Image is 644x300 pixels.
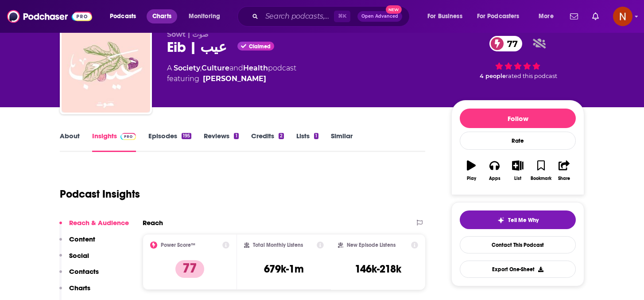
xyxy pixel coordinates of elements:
img: User Profile [613,7,632,26]
div: Search podcasts, credits, & more... [246,6,418,27]
button: Apps [483,155,506,187]
a: Show notifications dropdown [589,9,602,24]
a: About [60,132,80,152]
div: 1 [234,133,238,139]
div: Rate [460,132,576,150]
a: Charts [147,9,177,23]
p: Contacts [69,267,99,276]
p: Reach & Audience [69,218,129,227]
h2: New Episode Listens [347,242,396,248]
button: Reach & Audience [59,218,129,235]
button: Contacts [59,267,99,284]
a: Health [243,64,268,72]
button: tell me why sparkleTell Me Why [460,210,576,229]
button: Open AdvancedNew [357,11,402,22]
button: Bookmark [529,155,552,187]
button: Follow [460,109,576,128]
a: Credits2 [251,132,284,152]
span: More [539,10,554,23]
button: Show profile menu [613,7,632,26]
div: [PERSON_NAME] [203,74,266,84]
span: 77 [498,36,522,51]
div: Bookmark [531,176,551,181]
span: Tell Me Why [508,217,539,224]
h1: Podcast Insights [60,187,140,201]
div: A podcast [167,63,296,84]
h2: Power Score™ [161,242,195,248]
p: 77 [175,260,204,278]
div: 195 [182,133,191,139]
span: Open Advanced [361,14,398,19]
span: Monitoring [189,10,220,23]
a: Contact This Podcast [460,236,576,253]
img: Podchaser Pro [120,133,136,140]
button: open menu [471,9,532,23]
a: 77 [489,36,522,51]
span: , [200,64,202,72]
img: Eib | عيب [62,24,150,113]
a: Reviews1 [204,132,238,152]
span: featuring [167,74,296,84]
div: Play [467,176,476,181]
span: and [229,64,243,72]
button: Content [59,235,95,251]
span: For Podcasters [477,10,520,23]
span: rated this podcast [506,73,557,79]
span: For Business [427,10,462,23]
p: Charts [69,284,90,292]
a: Society [174,64,200,72]
div: Apps [489,176,500,181]
button: Play [460,155,483,187]
p: Social [69,251,89,260]
button: open menu [182,9,232,23]
button: open menu [532,9,565,23]
button: List [506,155,529,187]
a: Similar [331,132,353,152]
div: 2 [279,133,284,139]
button: Export One-Sheet [460,261,576,278]
div: List [514,176,521,181]
span: New [386,5,402,14]
h2: Total Monthly Listens [253,242,303,248]
span: Claimed [249,44,271,49]
a: Lists1 [296,132,318,152]
span: Charts [152,10,171,23]
div: 1 [314,133,318,139]
span: 4 people [480,73,506,79]
h2: Reach [143,218,163,227]
input: Search podcasts, credits, & more... [262,9,334,23]
a: Culture [202,64,229,72]
div: Share [558,176,570,181]
p: Content [69,235,95,243]
h3: 146k-218k [355,262,401,276]
button: Charts [59,284,90,300]
div: 77 4 peoplerated this podcast [451,30,584,85]
button: Social [59,251,89,268]
img: tell me why sparkle [497,217,504,224]
button: open menu [421,9,473,23]
span: Podcasts [110,10,136,23]
span: Logged in as AdelNBM [613,7,632,26]
span: ⌘ K [334,11,350,22]
a: Episodes195 [148,132,191,152]
a: InsightsPodchaser Pro [92,132,136,152]
span: Sowt | صوت [167,30,209,39]
button: open menu [104,9,147,23]
img: Podchaser - Follow, Share and Rate Podcasts [7,8,92,25]
button: Share [553,155,576,187]
h3: 679k-1m [264,262,304,276]
a: Show notifications dropdown [566,9,582,24]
